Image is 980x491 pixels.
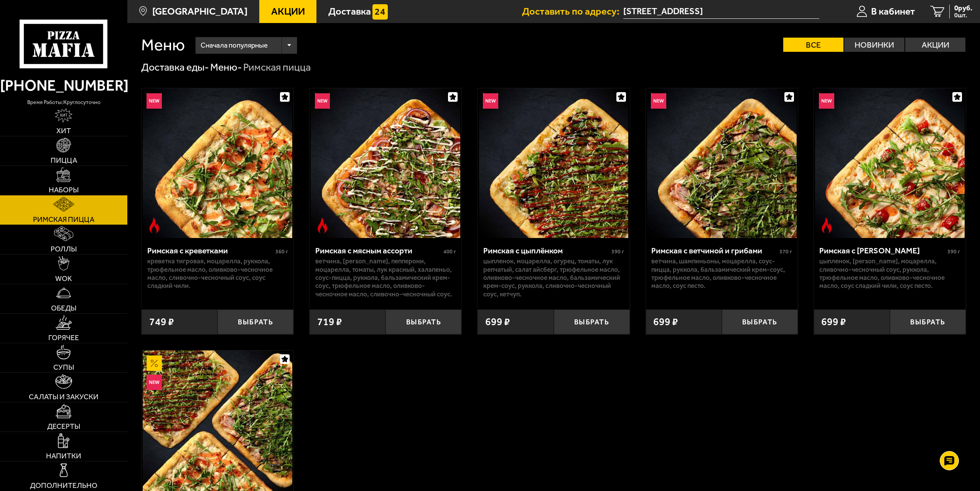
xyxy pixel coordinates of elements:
[29,393,99,400] span: Салаты и закуски
[315,257,456,298] p: ветчина, [PERSON_NAME], пепперони, моцарелла, томаты, лук красный, халапеньо, соус-пицца, руккола...
[623,5,819,19] input: Ваш адрес доставки
[722,309,798,334] button: Выбрать
[315,218,330,233] img: Острое блюдо
[147,375,162,390] img: Новинка
[821,317,846,327] span: 699 ₽
[33,216,94,223] span: Римская пицца
[51,157,77,164] span: Пицца
[611,248,624,255] span: 390 г
[651,246,777,256] div: Римская с ветчиной и грибами
[47,423,80,430] span: Десерты
[51,245,77,253] span: Роллы
[142,88,293,238] a: НовинкаОстрое блюдоРимская с креветками
[385,309,461,334] button: Выбрать
[147,257,288,290] p: креветка тигровая, моцарелла, руккола, трюфельное масло, оливково-чесночное масло, сливочно-чесно...
[819,218,834,233] img: Острое блюдо
[201,36,268,55] span: Сначала популярные
[143,88,292,238] img: Римская с креветками
[147,355,162,371] img: Акционный
[149,317,174,327] span: 749 ₽
[328,7,371,17] span: Доставка
[647,88,797,238] img: Римская с ветчиной и грибами
[485,317,510,327] span: 699 ₽
[141,61,209,73] a: Доставка еды-
[443,248,456,255] span: 400 г
[310,88,461,238] a: НовинкаОстрое блюдоРимская с мясным ассорти
[844,38,904,52] label: Новинки
[819,246,945,256] div: Римская с [PERSON_NAME]
[55,275,72,282] span: WOK
[651,93,666,109] img: Новинка
[651,257,792,290] p: ветчина, шампиньоны, моцарелла, соус-пицца, руккола, бальзамический крем-соус, трюфельное масло, ...
[317,317,342,327] span: 719 ₽
[783,38,843,52] label: Все
[243,61,311,74] div: Римская пицца
[152,7,247,17] span: [GEOGRAPHIC_DATA]
[56,127,71,134] span: Хит
[815,88,965,238] img: Римская с томатами черри
[871,7,915,17] span: В кабинет
[48,334,79,341] span: Горячее
[819,257,960,290] p: цыпленок, [PERSON_NAME], моцарелла, сливочно-чесночный соус, руккола, трюфельное масло, оливково-...
[483,93,498,109] img: Новинка
[217,309,293,334] button: Выбрать
[147,246,273,256] div: Римская с креветками
[49,186,79,193] span: Наборы
[141,37,185,53] h1: Меню
[814,88,966,238] a: НовинкаОстрое блюдоРимская с томатами черри
[53,364,74,371] span: Супы
[779,248,792,255] span: 370 г
[483,257,624,298] p: цыпленок, моцарелла, огурец, томаты, лук репчатый, салат айсберг, трюфельное масло, оливково-чесн...
[890,309,966,334] button: Выбрать
[478,88,629,238] a: НовинкаРимская с цыплёнком
[147,218,162,233] img: Острое блюдо
[271,7,305,17] span: Акции
[954,12,972,18] span: 0 шт.
[372,4,388,20] img: 15daf4d41897b9f0e9f617042186c801.svg
[311,88,460,238] img: Римская с мясным ассорти
[30,482,97,489] span: Дополнительно
[653,317,678,327] span: 699 ₽
[483,246,609,256] div: Римская с цыплёнком
[905,38,965,52] label: Акции
[275,248,288,255] span: 360 г
[954,5,972,12] span: 0 руб.
[479,88,629,238] img: Римская с цыплёнком
[947,248,960,255] span: 390 г
[819,93,834,109] img: Новинка
[315,93,330,109] img: Новинка
[147,93,162,109] img: Новинка
[522,7,623,17] span: Доставить по адресу:
[554,309,630,334] button: Выбрать
[51,304,76,312] span: Обеды
[315,246,441,256] div: Римская с мясным ассорти
[210,61,242,73] a: Меню-
[646,88,798,238] a: НовинкаРимская с ветчиной и грибами
[46,452,81,460] span: Напитки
